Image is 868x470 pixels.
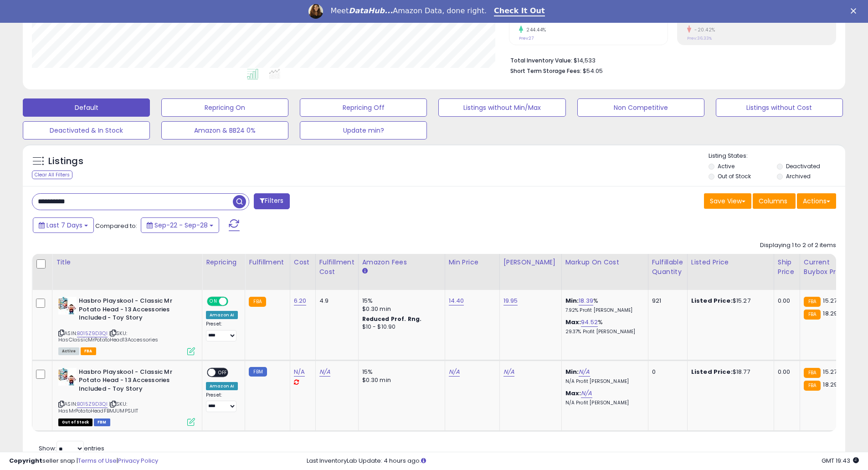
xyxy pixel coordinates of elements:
[759,196,787,206] span: Columns
[58,297,195,354] div: ASIN:
[94,418,110,426] span: FBM
[154,221,208,230] span: Sep-22 - Sep-28
[449,367,460,377] a: N/A
[519,36,534,41] small: Prev: 27
[206,392,238,413] div: Preset:
[294,296,307,305] a: 6.20
[33,217,94,233] button: Last 7 Days
[362,376,438,384] div: $0.30 min
[79,297,190,325] b: Hasbro Playskool - Classic Mr Potato Head - 13 Accessories Included - Toy Story
[823,380,837,389] span: 18.29
[81,347,96,355] span: FBA
[786,162,820,170] label: Deactivated
[319,297,351,305] div: 4.9
[581,389,592,398] a: N/A
[709,152,845,160] p: Listing States:
[294,258,312,267] div: Cost
[851,8,860,14] div: Close
[565,258,644,267] div: Markup on Cost
[691,368,767,376] div: $18.77
[118,456,158,465] a: Privacy Policy
[58,347,79,355] span: All listings currently available for purchase on Amazon
[206,311,238,319] div: Amazon AI
[494,6,545,16] a: Check It Out
[362,297,438,305] div: 15%
[319,258,354,277] div: Fulfillment Cost
[56,258,198,267] div: Title
[579,367,590,377] a: N/A
[161,98,288,117] button: Repricing On
[362,323,438,331] div: $10 - $10.90
[362,258,441,267] div: Amazon Fees
[349,6,393,15] i: DataHub...
[362,305,438,313] div: $0.30 min
[307,457,859,465] div: Last InventoryLab Update: 4 hours ago.
[581,318,598,327] a: 94.52
[583,67,603,75] span: $54.05
[786,172,811,180] label: Archived
[565,378,641,385] p: N/A Profit [PERSON_NAME]
[449,258,496,267] div: Min Price
[822,456,859,465] span: 2025-10-6 19:43 GMT
[79,368,190,396] b: Hasbro Playskool - Classic Mr Potato Head - 13 Accessories Included - Toy Story
[565,400,641,406] p: N/A Profit [PERSON_NAME]
[804,381,821,391] small: FBA
[206,321,238,341] div: Preset:
[565,367,579,376] b: Min:
[9,457,158,465] div: seller snap | |
[23,98,150,117] button: Default
[206,258,241,267] div: Repricing
[9,456,42,465] strong: Copyright
[216,368,230,376] span: OFF
[804,368,821,378] small: FBA
[691,367,733,376] b: Listed Price:
[804,297,821,307] small: FBA
[565,389,581,398] b: Max:
[58,400,138,414] span: | SKU: HasMrPotatoHeadFBMJUMPSUIT
[141,217,219,233] button: Sep-22 - Sep-28
[48,155,83,168] h5: Listings
[161,121,288,139] button: Amazon & BB24 0%
[565,329,641,335] p: 29.37% Profit [PERSON_NAME]
[300,98,427,117] button: Repricing Off
[523,26,546,33] small: 244.44%
[577,98,704,117] button: Non Competitive
[691,296,733,305] b: Listed Price:
[362,368,438,376] div: 15%
[503,296,518,305] a: 19.95
[687,36,712,41] small: Prev: 36.33%
[249,367,267,377] small: FBM
[362,267,368,275] small: Amazon Fees.
[704,193,751,209] button: Save View
[438,98,565,117] button: Listings without Min/Max
[294,367,305,377] a: N/A
[797,193,836,209] button: Actions
[249,297,266,307] small: FBA
[362,315,422,323] b: Reduced Prof. Rng.
[330,6,487,15] div: Meet Amazon Data, done right.
[716,98,843,117] button: Listings without Cost
[308,4,323,19] img: Profile image for Georgie
[503,367,514,377] a: N/A
[778,297,793,305] div: 0.00
[510,54,829,65] li: $14,533
[58,418,92,426] span: All listings that are currently out of stock and unavailable for purchase on Amazon
[718,172,751,180] label: Out of Stock
[208,298,219,305] span: ON
[206,382,238,390] div: Amazon AI
[449,296,464,305] a: 14.40
[510,57,572,64] b: Total Inventory Value:
[823,309,837,318] span: 18.29
[58,368,77,386] img: 41owoi81QlL._SL40_.jpg
[778,368,793,376] div: 0.00
[77,330,108,337] a: B015Z9D3QI
[579,296,593,305] a: 18.39
[227,298,241,305] span: OFF
[565,297,641,314] div: %
[823,367,837,376] span: 15.27
[565,296,579,305] b: Min:
[565,307,641,314] p: 7.92% Profit [PERSON_NAME]
[652,297,680,305] div: 921
[823,296,837,305] span: 15.27
[565,318,641,335] div: %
